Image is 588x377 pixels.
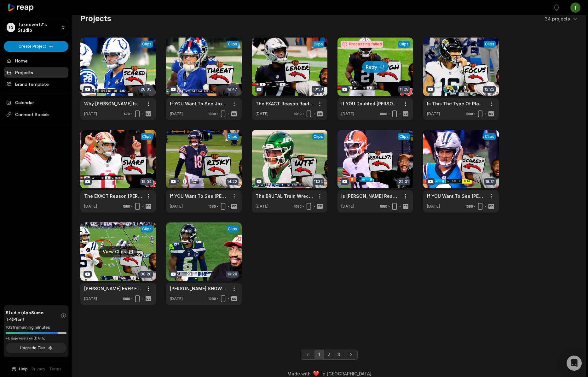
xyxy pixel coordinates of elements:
[344,350,358,360] a: Next page
[334,350,344,360] a: Page 3
[4,109,68,120] span: Connect Socials
[32,366,45,372] a: Privacy
[170,100,228,107] a: If YOU Want To See Jaxson Dart STEAL The Giants QB Job - WATCH THIS
[170,285,228,292] a: [PERSON_NAME] SHOWS Playmaking Ability but MUST FIX These Late Throws
[7,23,15,32] div: TS
[313,371,319,377] img: heart emoji
[362,61,389,73] button: Retry
[84,285,142,292] a: [PERSON_NAME] EVER Figure it out as a NFL QB?
[80,14,111,24] h2: Projects
[6,324,66,331] div: 1031 remaining minutes
[341,193,399,199] a: Is [PERSON_NAME] Ready? This TRUTHFUL Analysis Separates Hype From Reality
[11,366,28,372] button: Help
[4,56,68,66] a: Home
[84,193,142,199] a: The EXACT Reason [PERSON_NAME] Has Remained RELEVANT
[301,350,315,360] a: Previous page
[545,15,578,22] button: 34 projects
[4,79,68,89] a: Brand template
[567,356,582,371] div: Open Intercom Messenger
[324,350,334,360] a: Page 2
[256,193,314,199] a: The BRUTAL Train Wreck Of [PERSON_NAME] And Jets Offense
[84,100,142,107] a: Why [PERSON_NAME] Is BARELY An Upgrade Over What The Colts Already Had
[170,193,228,199] a: If YOU Want To See [PERSON_NAME] SAVE The Bears - He MUST Play Like THIS!
[256,100,314,107] a: The EXACT Reason Raiders Brought In [PERSON_NAME] To CONQUER The AFC West
[4,97,68,108] a: Calendar
[341,100,399,107] div: If YOU Doubted [PERSON_NAME] Power - These RUNS Will SHOCK You
[427,193,485,199] a: If YOU Want To See [PERSON_NAME] UNLEASHED - He MUST Stop Playing It SAFE!
[314,350,324,360] a: Page 1 is your current page
[427,100,485,107] a: Is This The Type Of Play That KEEPS [PERSON_NAME] In the Jaguars Plans?
[18,22,58,33] p: Takeovert2's Studio
[4,41,68,52] button: Create Project
[78,370,580,377] div: Made with in [GEOGRAPHIC_DATA]
[6,343,66,353] button: Upgrade Tier
[49,366,61,372] a: Terms
[6,309,61,322] span: Studio (AppSumo T4) Plan!
[6,336,66,341] div: *Usage resets on [DATE]
[19,366,28,372] span: Help
[4,67,68,78] a: Projects
[301,350,358,360] ul: Pagination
